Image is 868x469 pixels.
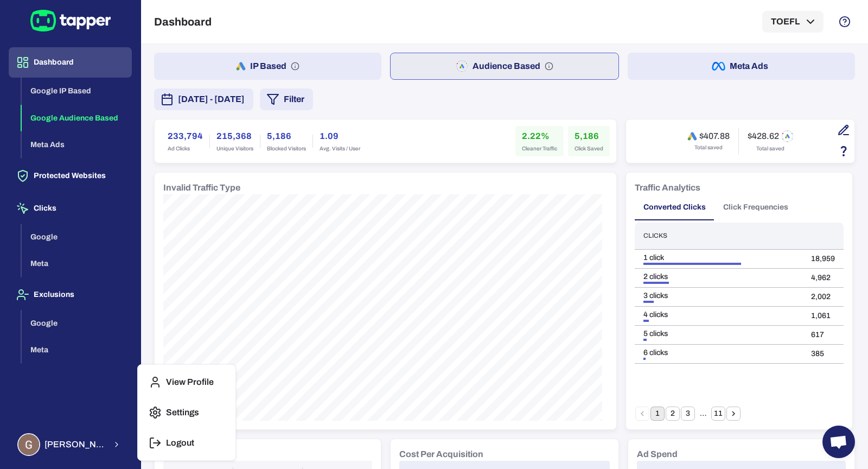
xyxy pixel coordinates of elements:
button: View Profile [142,369,231,395]
div: Open chat [822,426,855,458]
button: Settings [142,400,231,426]
button: Logout [142,430,231,456]
p: View Profile [166,377,214,388]
p: Logout [166,438,194,448]
p: Settings [166,407,199,418]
